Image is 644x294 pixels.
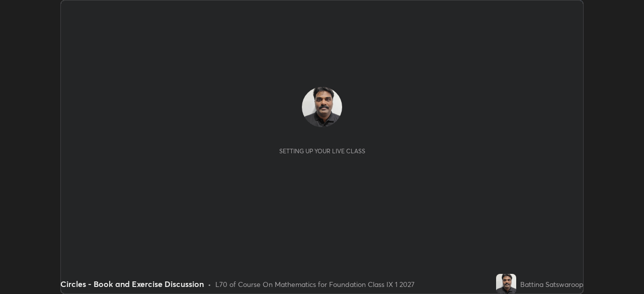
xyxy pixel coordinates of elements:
img: 4cf12101a0e0426b840631261d4855fe.jpg [302,87,342,127]
div: Battina Satswaroop [520,279,584,289]
div: • [208,279,211,289]
div: L70 of Course On Mathematics for Foundation Class IX 1 2027 [215,279,415,289]
img: 4cf12101a0e0426b840631261d4855fe.jpg [496,274,516,294]
div: Setting up your live class [279,147,365,155]
div: Circles - Book and Exercise Discussion [60,278,204,290]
